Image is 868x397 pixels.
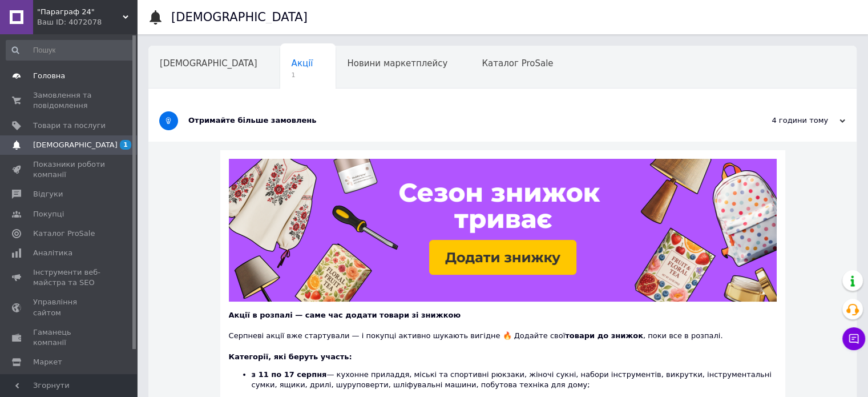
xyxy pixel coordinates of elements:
[171,10,308,24] h1: [DEMOGRAPHIC_DATA]
[37,17,137,27] div: Ваш ID: 4072078
[229,311,461,319] b: Акції в розпалі — саме час додати товари зі знижкою
[482,58,553,69] span: Каталог ProSale
[160,58,257,69] span: [DEMOGRAPHIC_DATA]
[33,267,106,288] span: Інструменти веб-майстра та SEO
[37,7,123,17] span: "Параграф 24"
[33,189,63,199] span: Відгуки
[252,370,327,379] b: з 11 по 17 серпня
[120,140,131,150] span: 1
[33,140,118,150] span: [DEMOGRAPHIC_DATA]
[565,331,643,340] b: товари до знижок
[33,71,65,81] span: Головна
[33,121,106,131] span: Товари та послуги
[33,327,106,348] span: Гаманець компанії
[33,297,106,318] span: Управління сайтом
[229,320,777,341] div: Серпневі акції вже стартували — і покупці активно шукають вигідне 🔥 Додайте свої , поки все в роз...
[347,58,447,69] span: Новини маркетплейсу
[6,40,135,61] input: Пошук
[731,115,845,126] div: 4 години тому
[188,115,731,126] div: Отримайте більше замовлень
[842,327,865,350] button: Чат з покупцем
[33,228,95,239] span: Каталог ProSale
[33,90,106,111] span: Замовлення та повідомлення
[33,209,64,219] span: Покупці
[33,159,106,180] span: Показники роботи компанії
[33,248,72,258] span: Аналітика
[229,352,352,361] b: Категорії, які беруть участь:
[292,71,313,79] span: 1
[292,58,313,69] span: Акції
[33,357,62,367] span: Маркет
